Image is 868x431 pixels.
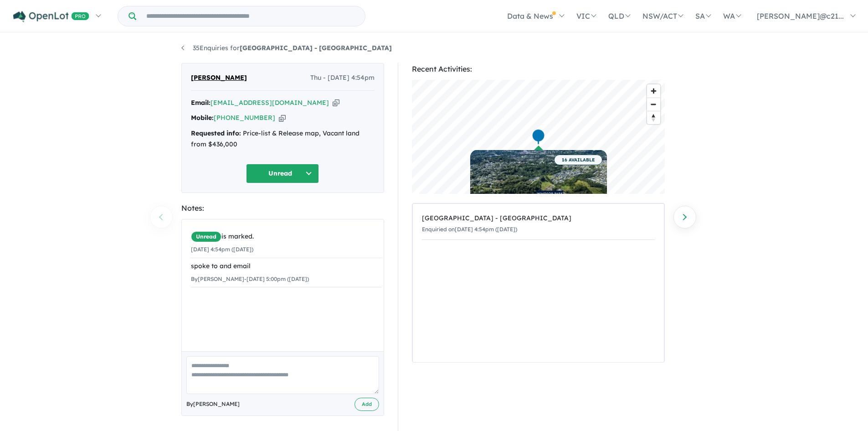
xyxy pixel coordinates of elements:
[191,231,381,242] div: is marked.
[191,261,381,272] div: spoke to and email
[470,150,607,218] a: 16 AVAILABLE
[191,129,241,137] strong: Requested info:
[214,114,275,122] a: [PHONE_NUMBER]
[531,129,545,145] div: Map marker
[191,73,247,83] span: [PERSON_NAME]
[191,128,375,150] div: Price-list & Release map, Vacant land from $436,000
[191,99,211,107] strong: Email:
[211,99,329,107] a: [EMAIL_ADDRESS][DOMAIN_NAME]
[181,44,392,52] a: 35Enquiries for[GEOGRAPHIC_DATA] - [GEOGRAPHIC_DATA]
[191,246,253,253] small: [DATE] 4:54pm ([DATE])
[757,11,844,21] span: [PERSON_NAME]@c21...
[647,111,660,124] button: Reset bearing to north
[240,44,392,52] strong: [GEOGRAPHIC_DATA] - [GEOGRAPHIC_DATA]
[13,11,89,22] img: Openlot PRO Logo White
[138,6,363,26] input: Try estate name, suburb, builder or developer
[412,63,665,75] div: Recent Activities:
[647,111,660,124] span: Reset bearing to north
[181,43,687,54] nav: breadcrumb
[354,398,379,411] button: Add
[279,113,286,123] button: Copy
[422,226,517,233] small: Enquiried on [DATE] 4:54pm ([DATE])
[191,114,214,122] strong: Mobile:
[422,208,655,240] a: [GEOGRAPHIC_DATA] - [GEOGRAPHIC_DATA]Enquiried on[DATE] 4:54pm ([DATE])
[422,213,655,224] div: [GEOGRAPHIC_DATA] - [GEOGRAPHIC_DATA]
[191,275,309,282] small: By [PERSON_NAME] - [DATE] 5:00pm ([DATE])
[246,164,319,183] button: Unread
[186,400,240,409] span: By [PERSON_NAME]
[181,202,384,214] div: Notes:
[647,84,660,98] button: Zoom in
[310,73,375,83] span: Thu - [DATE] 4:54pm
[554,155,602,165] span: 16 AVAILABLE
[647,98,660,111] button: Zoom out
[647,98,660,111] span: Zoom out
[191,231,221,242] span: Unread
[412,80,665,194] canvas: Map
[333,98,339,108] button: Copy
